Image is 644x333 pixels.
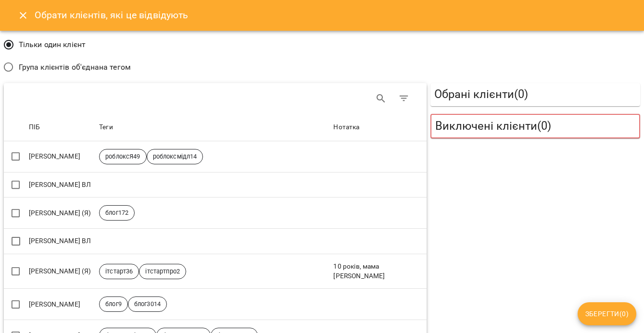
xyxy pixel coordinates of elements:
button: Зберегти(0) [578,302,636,325]
button: Close [12,4,35,27]
span: Теги [99,122,329,133]
span: Нотатка [333,122,425,133]
span: ітстартпро2 [139,267,186,276]
div: Нотатка [333,122,359,133]
span: Тільки один клієнт [19,39,86,50]
td: [PERSON_NAME] (Я) [27,254,97,289]
div: Sort [29,122,40,133]
td: [PERSON_NAME] ВЛ [27,229,97,254]
td: [PERSON_NAME] ВЛ [27,172,97,197]
span: роблоксЯ49 [100,152,146,161]
h6: Обрати клієнтів, які це відвідують [35,8,189,23]
td: [PERSON_NAME] [27,141,97,173]
span: Зберегти ( 0 ) [585,308,629,320]
div: Sort [99,122,113,133]
div: Table Toolbar [4,83,427,114]
span: блог3014 [128,300,166,308]
div: Теги [99,122,113,133]
span: ітстарт36 [100,267,139,276]
span: блог172 [100,209,134,217]
span: Група клієнтів об'єднана тегом [19,62,131,73]
button: Search [369,87,392,110]
td: 10 років, мама [PERSON_NAME] [331,254,427,289]
h5: Обрані клієнти ( 0 ) [434,87,636,102]
div: ПІБ [29,122,40,133]
span: роблоксмідл14 [147,152,203,161]
td: [PERSON_NAME] [27,289,97,320]
button: Фільтр [392,87,416,110]
td: [PERSON_NAME] (Я) [27,197,97,229]
div: Sort [333,122,359,133]
span: блог9 [100,300,127,308]
span: ПІБ [29,122,95,133]
h5: Виключені клієнти ( 0 ) [435,119,635,134]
